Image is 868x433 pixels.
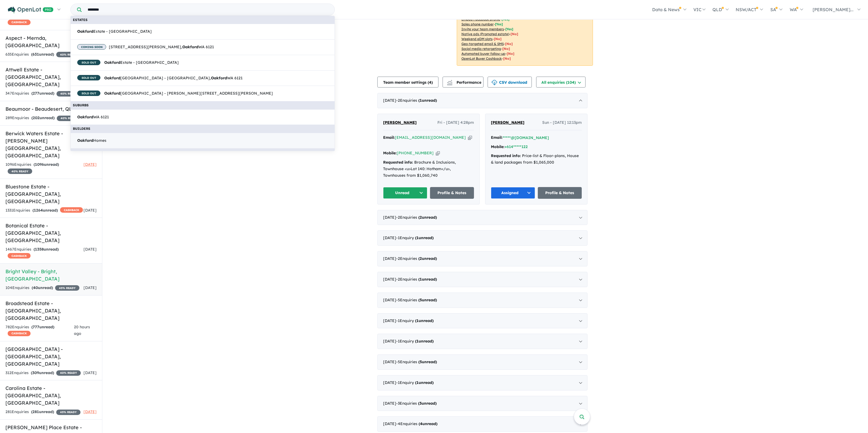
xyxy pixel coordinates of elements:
h5: [GEOGRAPHIC_DATA] - [GEOGRAPHIC_DATA] , [GEOGRAPHIC_DATA] [5,345,97,368]
span: [GEOGRAPHIC_DATA] - [GEOGRAPHIC_DATA], WA 6121 [77,75,243,82]
span: 4 [429,80,431,85]
span: Performance [448,80,481,85]
a: [PHONE_NUMBER] [397,151,434,155]
div: 782 Enquir ies [5,324,74,337]
span: - 1 Enquir y [396,339,434,344]
span: [No] [494,37,502,41]
span: - 1 Enquir y [396,318,434,323]
button: Unread [383,187,427,199]
span: 309 [32,370,39,375]
u: Sales phone number [461,22,494,26]
div: 635 Enquir ies [5,51,81,58]
strong: Mobile: [491,144,505,149]
u: Social media retargeting [461,47,501,51]
span: [DATE] [83,370,97,375]
strong: Oakford [104,60,120,65]
span: [DATE] [83,409,97,414]
span: - 2 Enquir ies [396,256,437,261]
span: [ Yes ] [505,27,513,31]
div: [DATE] [377,396,587,411]
span: 1 [416,235,419,240]
span: - 5 Enquir ies [396,359,437,364]
strong: ( unread) [31,91,54,96]
span: 2 [420,215,422,220]
span: - 1 Enquir y [396,380,434,385]
div: [DATE] [377,93,587,108]
span: Estate - [GEOGRAPHIC_DATA] [77,59,179,66]
strong: Email: [383,135,395,140]
span: [No] [507,52,514,56]
span: 2 [420,256,422,261]
span: CASHBACK [8,331,31,336]
span: Estate - [GEOGRAPHIC_DATA] [77,28,152,35]
span: Fri - [DATE] 4:28pm [437,119,474,126]
span: 281 [32,409,39,414]
span: 1358 [35,247,44,252]
div: [DATE] [377,230,587,246]
a: OakfordHomes [70,133,335,149]
span: 777 [33,324,39,329]
span: COMING SOON [77,44,106,50]
a: SOLD OUT Oakford[GEOGRAPHIC_DATA] - [GEOGRAPHIC_DATA],OakfordWA 6121 [70,70,335,86]
span: 1 [416,380,419,385]
div: [DATE] [377,313,587,329]
div: 281 Enquir ies [5,409,80,415]
u: OpenLot Buyer Cashback [461,56,502,61]
a: OakfordWA 6121 [70,109,335,125]
span: 40 [33,285,38,290]
span: 40 % READY [56,52,81,57]
a: Profile & Notes [430,187,474,199]
strong: ( unread) [31,370,54,375]
button: Copy [436,150,440,156]
div: Brochure & Inclusions, Townhouse <u>Lot 140: Hotham</u>, Townhouses from $1,060,740 [383,159,474,179]
span: [No] [505,42,513,46]
button: Assigned [491,187,535,199]
strong: Oakford [77,138,93,143]
span: [DATE] [83,208,97,213]
strong: Oakford [182,44,198,49]
a: [EMAIL_ADDRESS][DOMAIN_NAME] [395,135,466,140]
span: [DATE] [83,162,97,167]
strong: ( unread) [418,359,437,364]
strong: Oakford [211,76,227,80]
span: [No] [502,47,510,51]
u: Weekend eDM slots [461,37,493,41]
strong: ( unread) [31,115,55,120]
span: 1 [420,98,422,103]
span: 45 % READY [55,285,79,291]
strong: ( unread) [418,256,437,261]
span: - 2 Enquir ies [396,98,437,103]
h5: Broadstead Estate - [GEOGRAPHIC_DATA] , [GEOGRAPHIC_DATA] [5,300,97,322]
h5: Aspect - Mernda , [GEOGRAPHIC_DATA] [5,34,97,49]
img: Openlot PRO Logo White [8,7,53,13]
img: bar-chart.svg [447,82,452,85]
div: 1467 Enquir ies [5,246,83,259]
u: Automated buyer follow-up [461,52,505,56]
span: [STREET_ADDRESS][PERSON_NAME], WA 6121 [77,44,214,50]
span: 1 [416,318,419,323]
div: [DATE] [377,375,587,390]
span: 20 hours ago [74,324,90,336]
div: Price-list & Floor-plans, House & land packages from $1,065,000 [491,153,582,166]
strong: ( unread) [418,297,437,302]
span: 40 % READY [56,91,81,97]
span: [DATE] [83,285,97,290]
a: [PERSON_NAME] [383,119,417,126]
strong: ( unread) [418,401,437,406]
span: 40 % READY [56,370,81,376]
strong: ( unread) [415,318,434,323]
u: Invite your team members [461,27,504,31]
span: SOLD OUT [77,60,100,65]
strong: Oakford [77,29,93,34]
a: SOLD OUT Oakford[GEOGRAPHIC_DATA] - [PERSON_NAME][STREET_ADDRESS][PERSON_NAME] [70,86,335,101]
a: Profile & Notes [538,187,582,199]
button: Team member settings (4) [377,77,439,88]
span: 5 [420,297,422,302]
span: - 5 Enquir ies [396,297,437,302]
a: [PERSON_NAME] [491,119,524,126]
strong: ( unread) [32,208,58,213]
div: 289 Enquir ies [5,115,81,121]
strong: ( unread) [418,98,437,103]
a: COMING SOON[STREET_ADDRESS][PERSON_NAME],OakfordWA 6121 [70,39,335,55]
strong: ( unread) [415,235,434,240]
